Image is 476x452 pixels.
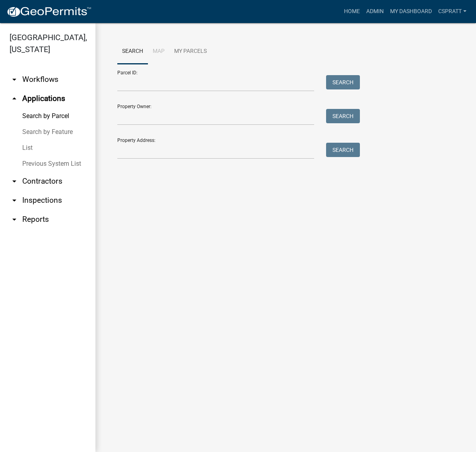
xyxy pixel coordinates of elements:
a: Home [341,4,363,19]
button: Search [326,109,360,123]
button: Search [326,75,360,89]
i: arrow_drop_down [10,177,19,186]
a: My Parcels [169,39,212,64]
a: Admin [363,4,387,19]
i: arrow_drop_down [10,196,19,205]
a: Search [117,39,148,64]
i: arrow_drop_up [10,94,19,103]
button: Search [326,143,360,157]
a: cspratt [435,4,470,19]
i: arrow_drop_down [10,75,19,84]
i: arrow_drop_down [10,215,19,224]
a: My Dashboard [387,4,435,19]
